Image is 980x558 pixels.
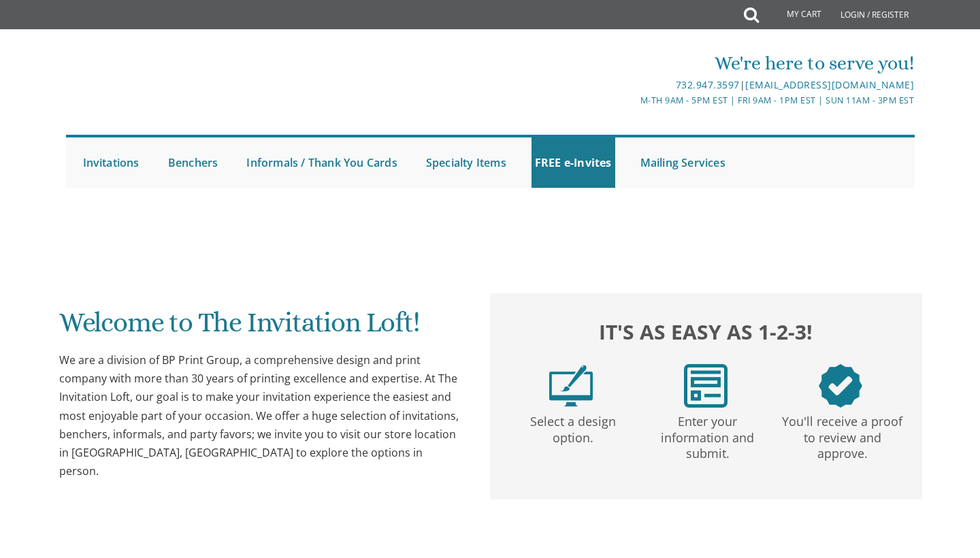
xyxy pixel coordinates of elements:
a: My Cart [757,1,831,29]
img: step1.png [549,364,593,408]
p: Enter your information and submit. [643,408,772,462]
a: FREE e-Invites [532,137,615,188]
a: [EMAIL_ADDRESS][DOMAIN_NAME] [745,78,914,91]
img: step3.png [819,364,862,408]
a: Mailing Services [637,137,729,188]
a: Invitations [80,137,143,188]
p: Select a design option. [508,408,638,446]
div: We're here to serve you! [349,50,914,77]
div: M-Th 9am - 5pm EST | Fri 9am - 1pm EST | Sun 11am - 3pm EST [349,93,914,108]
a: Benchers [165,137,222,188]
a: Informals / Thank You Cards [243,137,400,188]
div: | [349,77,914,93]
h2: It's as easy as 1-2-3! [504,316,908,347]
a: Specialty Items [423,137,510,188]
img: step2.png [684,364,728,408]
div: We are a division of BP Print Group, a comprehensive design and print company with more than 30 y... [59,351,463,480]
h1: Welcome to The Invitation Loft! [59,308,463,348]
p: You'll receive a proof to review and approve. [778,408,907,462]
a: 732.947.3597 [676,78,740,91]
